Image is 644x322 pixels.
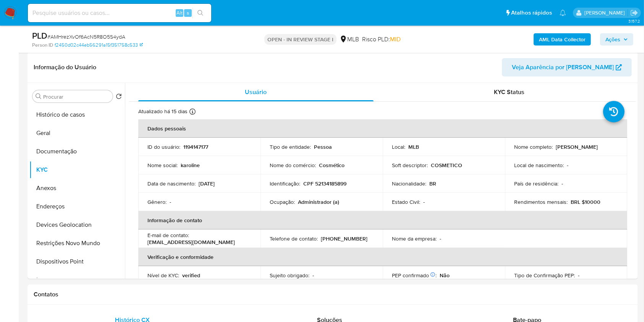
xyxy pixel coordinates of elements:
[193,8,208,18] button: search-icon
[514,198,568,205] p: Rendimentos mensais :
[514,162,564,169] p: Local de nascimento :
[390,35,401,44] span: MID
[29,252,125,271] button: Dispositivos Point
[578,272,579,279] p: -
[183,143,208,150] p: 1194147177
[36,93,42,99] button: Procurar
[29,234,125,252] button: Restrições Novo Mundo
[392,272,437,279] p: PEP confirmado :
[392,162,428,169] p: Soft descriptor :
[138,248,627,266] th: Verificação e conformidade
[34,291,632,298] h1: Contatos
[170,198,171,205] p: -
[29,216,125,234] button: Devices Geolocation
[429,180,436,187] p: BR
[502,58,632,76] button: Veja Aparência por [PERSON_NAME]
[440,235,441,242] p: -
[147,272,179,279] p: Nível de KYC :
[567,162,568,169] p: -
[55,42,143,49] a: f2450d02c44eb56291a15f351758c533
[29,197,125,216] button: Endereços
[270,180,300,187] p: Identificação :
[321,235,367,242] p: [PHONE_NUMBER]
[147,232,189,239] p: E-mail de contato :
[511,9,552,17] span: Atalhos rápidos
[362,35,401,44] span: Risco PLD:
[270,272,309,279] p: Sujeito obrigado :
[312,272,314,279] p: -
[187,9,189,16] span: s
[181,162,200,169] p: karoline
[303,180,346,187] p: CPF 52134185899
[539,33,586,46] b: AML Data Collector
[245,88,267,96] span: Usuário
[431,162,462,169] p: COSMETICO
[147,162,178,169] p: Nome social :
[628,18,640,24] span: 3.157.2
[561,180,563,187] p: -
[494,88,524,96] span: KYC Status
[512,58,614,76] span: Veja Aparência por [PERSON_NAME]
[298,198,339,205] p: Administrador (a)
[199,180,215,187] p: [DATE]
[28,8,211,18] input: Pesquise usuários ou casos...
[423,198,425,205] p: -
[514,143,553,150] p: Nome completo :
[605,33,620,46] span: Ações
[270,143,311,150] p: Tipo de entidade :
[408,143,419,150] p: MLB
[514,272,575,279] p: Tipo de Confirmação PEP :
[176,9,183,16] span: Alt
[514,180,558,187] p: País de residência :
[584,9,628,16] p: carla.siqueira@mercadolivre.com
[440,272,450,279] p: Não
[116,93,122,102] button: Retornar ao pedido padrão
[147,180,196,187] p: Data de nascimento :
[147,198,167,205] p: Gênero :
[29,142,125,161] button: Documentação
[29,271,125,289] button: Items
[147,239,235,246] p: [EMAIL_ADDRESS][DOMAIN_NAME]
[138,108,188,115] p: Atualizado há 15 dias
[534,33,591,46] button: AML Data Collector
[138,119,627,138] th: Dados pessoais
[264,34,337,45] p: OPEN - IN REVIEW STAGE I
[571,198,600,205] p: BRL $10000
[29,161,125,179] button: KYC
[147,143,180,150] p: ID do usuário :
[270,162,316,169] p: Nome do comércio :
[29,124,125,142] button: Geral
[270,198,295,205] p: Ocupação :
[34,63,96,71] h1: Informação do Usuário
[182,272,200,279] p: verified
[392,198,420,205] p: Estado Civil :
[314,143,332,150] p: Pessoa
[43,93,110,100] input: Procurar
[392,180,426,187] p: Nacionalidade :
[138,211,627,229] th: Informação de contato
[630,9,638,17] a: Sair
[32,42,53,49] b: Person ID
[270,235,318,242] p: Telefone de contato :
[319,162,345,169] p: Cosmético
[32,29,47,42] b: PLD
[392,143,405,150] p: Local :
[560,10,566,16] a: Notificações
[556,143,598,150] p: [PERSON_NAME]
[340,35,359,44] div: MLB
[29,106,125,124] button: Histórico de casos
[392,235,437,242] p: Nome da empresa :
[600,33,633,46] button: Ações
[29,179,125,197] button: Anexos
[47,33,125,41] span: # AMHrezXvOf6AcN5R8O5S4ydA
